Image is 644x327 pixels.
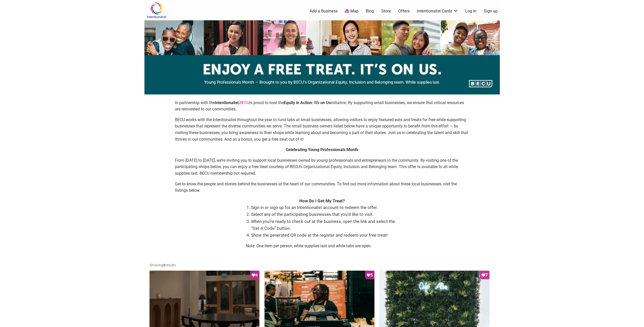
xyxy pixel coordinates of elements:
[144,2,169,19] img: Intentionalist
[150,263,176,267] span: Showing results
[175,157,469,177] p: From [DATE] to [DATE], we’re inviting you to support local businesses owned by young professional...
[299,198,345,203] strong: How Do I Get My Treat?
[484,8,498,14] a: Sign up
[284,100,331,105] strong: Equity in Action: It’s on Us
[239,100,249,105] a: BECU
[381,8,391,14] a: Store
[398,8,410,14] a: Offers
[175,117,469,142] p: BECU works with the Intentionalist throughout the year to fund tabs at small businesses, allowing...
[246,243,398,249] p: Note: One item per person, while supplies last and while tabs are open.
[251,204,398,211] li: Sign in or sign up for an Intentionalist account to redeem the offer.
[251,218,398,232] li: When you’re ready to check out at the business, open the link and select the “Get A Code” button.
[286,147,358,152] strong: Celebrating Young Professionals Month
[417,8,458,14] a: Intentionalist Cards
[465,8,476,14] a: Log In
[251,232,398,239] li: Show the generated QR code at the register and redeem your free treat!
[215,100,239,105] strong: Intentionalist
[251,211,398,218] li: Select any of the participating businesses that you’d like to visit.
[310,8,338,14] a: Add a Business
[144,20,500,94] img: sponsor logo
[163,263,165,267] b: 8
[345,8,358,14] a: Map
[175,100,469,112] p: In partnership with the , is proud to host the initiative. By supporting small businesses, we ens...
[366,8,374,14] a: Blog
[175,181,469,194] p: Get to know the people and stories behind the businesses at the heart of our communities. To find...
